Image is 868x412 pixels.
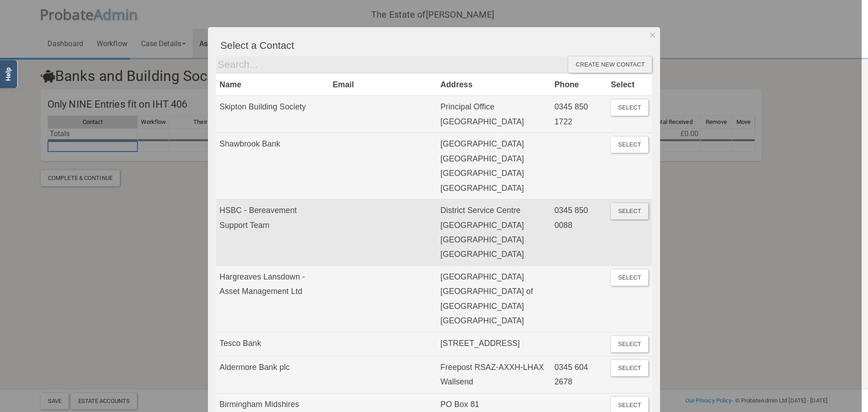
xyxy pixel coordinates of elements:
button: Select [611,336,648,352]
td: [STREET_ADDRESS] [437,332,551,356]
td: 0345 850 0088 [551,199,607,266]
th: Name [216,73,329,95]
h4: Select a Contact [221,40,652,51]
th: Address [437,73,551,95]
button: Select [611,360,648,376]
button: Select [611,99,648,116]
th: Email [329,73,437,95]
td: Tesco Bank [216,332,329,356]
button: Select [611,137,648,153]
button: Dismiss [645,27,660,43]
td: [GEOGRAPHIC_DATA] [GEOGRAPHIC_DATA] [GEOGRAPHIC_DATA] [GEOGRAPHIC_DATA] [437,133,551,199]
td: Principal Office [GEOGRAPHIC_DATA] [437,96,551,133]
td: Freepost RSAZ-AXXH-LHAX Wallsend [437,356,551,393]
td: 0345 850 1722 [551,96,607,133]
td: District Service Centre [GEOGRAPHIC_DATA] [GEOGRAPHIC_DATA] [GEOGRAPHIC_DATA] [437,199,551,266]
button: Select [611,203,648,219]
div: Create new contact [568,57,652,73]
th: Select [607,73,652,95]
th: Phone [551,73,607,95]
td: Shawbrook Bank [216,133,329,199]
td: Skipton Building Society [216,96,329,133]
td: HSBC - Bereavement Support Team [216,199,329,266]
input: Search... [216,57,569,73]
td: Aldermore Bank plc [216,356,329,393]
td: 0345 604 2678 [551,356,607,393]
td: [GEOGRAPHIC_DATA] [GEOGRAPHIC_DATA] of [GEOGRAPHIC_DATA] [GEOGRAPHIC_DATA] [437,265,551,332]
button: Select [611,270,648,286]
td: Hargreaves Lansdown - Asset Management Ltd [216,265,329,332]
